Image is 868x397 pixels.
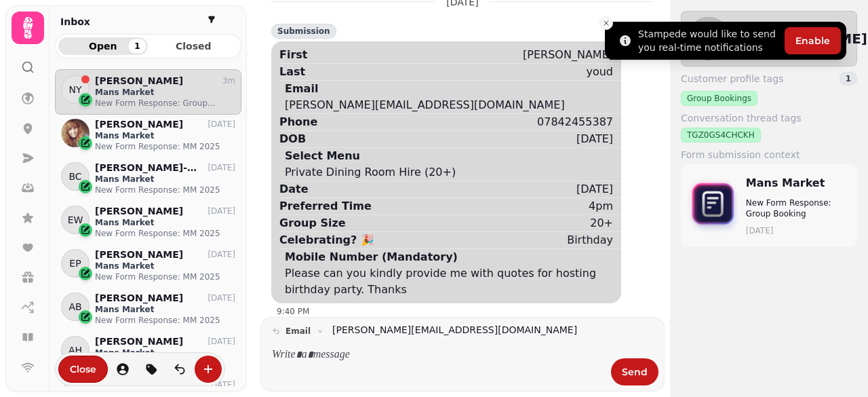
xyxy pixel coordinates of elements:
[285,164,456,181] div: Private Dining Room Hire (20+)
[95,249,183,261] p: [PERSON_NAME]
[95,130,235,141] p: Mans Market
[277,306,621,317] div: 9:40 PM
[95,261,235,271] p: Mans Market
[222,75,235,86] p: 3m
[208,206,235,216] p: [DATE]
[599,16,613,30] button: Close toast
[95,87,235,98] p: Mans Market
[576,131,613,147] div: [DATE]
[95,119,183,130] p: [PERSON_NAME]
[95,217,235,228] p: Mans Market
[746,175,846,191] p: Mans Market
[95,292,183,304] p: [PERSON_NAME]
[840,72,857,86] div: 1
[746,197,846,219] p: New Form Response: Group Booking
[95,304,235,315] p: Mans Market
[279,47,307,63] div: First
[95,206,183,217] p: [PERSON_NAME]
[208,292,235,303] p: [DATE]
[55,69,241,386] div: grid
[149,37,239,55] button: Closed
[68,170,81,183] span: BC
[58,356,108,383] button: Close
[69,41,137,51] span: Open
[95,174,235,185] p: Mans Market
[203,12,220,28] button: filter
[128,39,146,54] div: 1
[138,356,165,383] button: tag-thread
[61,119,90,147] img: Jessica Petch
[279,114,317,130] div: Phone
[95,75,183,87] p: [PERSON_NAME]
[589,198,613,214] div: 4pm
[95,315,235,326] p: New Form Response: MM 2025
[279,232,374,248] div: Celebrating? 🎉
[95,98,235,109] p: New Form Response: Group Booking
[285,249,458,265] div: Mobile Number (Mandatory)
[60,15,90,29] h2: Inbox
[686,177,741,234] img: form-icon
[746,225,846,236] time: [DATE]
[537,114,613,130] div: 07842455387
[58,37,148,55] button: Open1
[95,347,235,358] p: Mans Market
[95,228,235,239] p: New Form Response: MM 2025
[208,162,235,173] p: [DATE]
[285,81,318,97] div: Email
[68,343,82,357] span: AH
[279,198,372,214] div: Preferred Time
[95,141,235,152] p: New Form Response: MM 2025
[279,64,305,80] div: Last
[332,323,577,337] a: [PERSON_NAME][EMAIL_ADDRESS][DOMAIN_NAME]
[70,364,96,374] span: Close
[279,131,306,147] div: DOB
[285,265,613,298] div: Please can you kindly provide me with quotes for hosting birthday party. Thanks
[638,27,779,54] div: Stampede would like to send you real-time notifications
[208,336,235,347] p: [DATE]
[279,181,309,197] div: Date
[68,300,81,314] span: AB
[69,257,81,270] span: EP
[681,128,761,143] div: TGZ0GS4CHCKH
[271,24,336,39] div: Submission
[586,64,613,80] div: youd
[590,215,613,231] div: 20+
[285,148,360,164] div: Select Menu
[576,181,613,197] div: [DATE]
[785,27,841,54] button: Enable
[208,119,235,130] p: [DATE]
[267,323,330,339] button: email
[681,111,857,125] label: Conversation thread tags
[160,41,228,51] span: Closed
[285,97,565,113] div: [PERSON_NAME][EMAIL_ADDRESS][DOMAIN_NAME]
[68,83,81,96] span: NY
[195,356,222,383] button: create-convo
[95,336,183,347] p: [PERSON_NAME]
[95,185,235,195] p: New Form Response: MM 2025
[681,72,783,86] span: Customer profile tags
[681,91,757,106] div: Group Bookings
[68,213,83,227] span: EW
[279,215,346,231] div: Group Size
[567,232,613,248] div: Birthday
[622,367,648,377] span: Send
[523,47,613,63] div: [PERSON_NAME]
[611,358,658,385] button: Send
[681,148,857,162] label: Form submission context
[95,162,200,174] p: [PERSON_NAME]-Hockey
[95,271,235,282] p: New Form Response: MM 2025
[208,249,235,260] p: [DATE]
[166,356,193,383] button: is-read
